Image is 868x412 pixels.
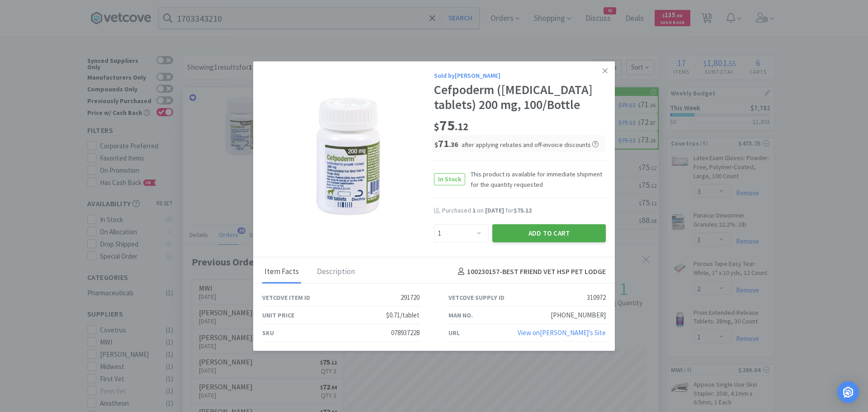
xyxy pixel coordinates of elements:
div: URL [448,327,460,337]
div: SKU [262,327,274,337]
span: This product is available for immediate shipment for the quantity requested [465,169,606,189]
div: [PHONE_NUMBER] [551,310,606,321]
span: $75.12 [514,206,532,214]
span: . 36 [449,140,458,149]
span: after applying rebates and off-invoice discounts [462,141,599,149]
span: [DATE] [485,206,504,214]
div: Cefpoderm ([MEDICAL_DATA] tablets) 200 mg, 100/Bottle [434,82,606,113]
span: $ [434,120,439,133]
button: Add to Cart [492,224,606,242]
div: $0.71/tablet [386,310,420,321]
span: $ [434,140,438,149]
div: 078937228 [391,327,420,338]
div: Vetcove Item ID [262,292,310,302]
img: 8332268b570b4204b7cb756d39661ba8_310972.jpeg [289,97,407,215]
span: 75 [434,116,468,134]
div: Unit Price [262,310,294,320]
div: 291720 [401,292,420,303]
div: Vetcove Supply ID [448,292,505,302]
span: . 12 [455,120,468,133]
div: Sold by [PERSON_NAME] [434,70,606,80]
span: 1 [472,206,476,214]
a: View on[PERSON_NAME]'s Site [518,328,606,337]
div: 310972 [587,292,606,303]
span: 71 [434,137,458,150]
div: Open Intercom Messenger [837,381,859,403]
div: Item Facts [262,260,301,283]
div: Description [315,260,357,283]
div: Purchased on for [442,206,606,215]
h4: 100230157 - BEST FRIEND VET HSP PET LODGE [454,266,606,278]
span: In Stock [434,174,465,185]
div: Man No. [448,310,473,320]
